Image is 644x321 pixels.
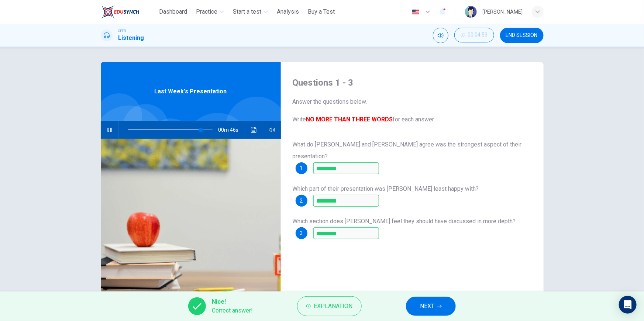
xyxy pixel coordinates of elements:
[156,5,190,18] button: Dashboard
[274,5,302,18] button: Analysis
[300,166,303,171] span: 1
[293,97,532,124] span: Answer the questions below. Write for each answer.
[506,32,538,38] span: END SESSION
[233,7,261,16] span: Start a test
[305,5,338,18] button: Buy a Test
[300,231,303,236] span: 3
[483,7,523,16] div: [PERSON_NAME]
[277,7,299,16] span: Analysis
[314,301,352,311] span: Explanation
[101,139,281,318] img: Last Week's Presentation
[300,198,303,203] span: 2
[248,121,260,139] button: Click to see the audio transcription
[196,7,217,16] span: Practice
[293,218,516,225] span: Which section does [PERSON_NAME] feel they should have discussed in more depth?
[193,5,227,18] button: Practice
[297,296,362,316] button: Explanation
[500,28,544,43] button: END SESSION
[406,297,456,316] button: NEXT
[159,7,187,16] span: Dashboard
[308,7,335,16] span: Buy a Test
[454,28,494,42] button: 00:04:53
[101,4,156,19] a: ELTC logo
[218,121,245,139] span: 00m 46s
[411,9,420,15] img: en
[155,87,227,96] span: Last Week's Presentation
[293,77,532,89] h4: Questions 1 - 3
[212,297,253,306] span: Nice!
[619,296,637,314] div: Open Intercom Messenger
[118,34,144,42] h1: Listening
[293,185,479,192] span: Which part of their presentation was [PERSON_NAME] least happy with?
[468,32,488,38] span: 00:04:53
[293,141,522,160] span: What do [PERSON_NAME] and [PERSON_NAME] agree was the strongest aspect of their presentation?
[420,301,434,311] span: NEXT
[433,28,448,43] div: Mute
[465,6,477,18] img: Profile picture
[306,116,393,123] b: NO MORE THAN THREE WORDS
[101,4,140,19] img: ELTC logo
[212,306,253,315] span: Correct answer!
[118,28,126,34] span: CEFR
[230,5,271,18] button: Start a test
[454,28,494,43] div: Hide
